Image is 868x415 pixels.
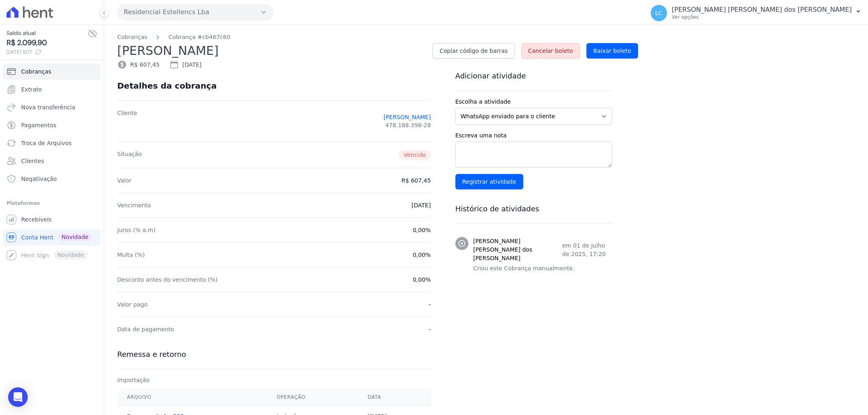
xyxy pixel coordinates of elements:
button: Residencial Estellencs Lba [117,4,273,20]
h3: Adicionar atividade [455,71,612,81]
dt: Desconto antes do vencimento (%) [117,276,218,284]
span: Clientes [21,157,44,165]
h3: Histórico de atividades [455,204,612,214]
th: Arquivo [117,389,267,406]
div: Open Intercom Messenger [8,387,28,407]
span: Conta Hent [21,233,53,241]
input: Registrar atividade [455,174,523,189]
a: Negativação [3,171,101,187]
a: Baixar boleto [586,43,638,59]
button: LC [PERSON_NAME] [PERSON_NAME] dos [PERSON_NAME] Ver opções [644,2,868,24]
dd: [DATE] [411,201,431,209]
span: Cobranças [21,67,51,76]
span: Extrato [21,85,42,93]
span: Vencido [399,150,431,160]
span: LC [655,10,662,16]
span: Recebíveis [21,215,52,224]
span: Copiar código de barras [439,47,507,55]
span: [DATE] 15:17 [7,48,87,56]
label: Escolha a atividade [455,98,612,106]
div: Plataformas [7,198,97,208]
a: Nova transferência [3,99,101,115]
a: Cancelar boleto [521,43,580,59]
span: Saldo atual [7,29,87,37]
dd: 0,00% [413,276,431,284]
a: Recebíveis [3,211,101,228]
div: [DATE] [169,60,201,70]
p: em 01 de Julho de 2025, 17:20 [562,241,612,259]
h3: Remessa e retorno [117,350,431,359]
a: Extrato [3,81,101,98]
th: Operação [267,389,358,406]
a: Cobranças [117,33,147,41]
span: Novidade [58,232,92,241]
span: Troca de Arquivos [21,139,72,147]
dt: Cliente [117,109,137,133]
dt: Situação [117,150,142,160]
h2: [PERSON_NAME] [117,41,426,60]
h3: [PERSON_NAME] [PERSON_NAME] dos [PERSON_NAME] [473,237,562,263]
th: Data [358,389,431,406]
p: Criou este Cobrança manualmente. [473,264,612,273]
span: R$ 2.099,90 [7,37,87,48]
span: Pagamentos [21,121,56,129]
a: [PERSON_NAME] [383,113,431,121]
a: Troca de Arquivos [3,135,101,151]
span: Nova transferência [21,103,75,111]
dd: - [429,300,431,309]
a: Copiar código de barras [433,43,514,59]
a: Cobrança #cb467c60 [168,33,230,41]
dt: Valor [117,176,131,185]
div: Detalhes da cobrança [117,81,216,91]
dt: Multa (%) [117,251,145,259]
p: [PERSON_NAME] [PERSON_NAME] dos [PERSON_NAME] [672,6,852,14]
a: Conta Hent Novidade [3,229,101,246]
dd: 0,00% [413,226,431,234]
span: Baixar boleto [593,47,631,55]
div: Importação [117,376,431,384]
dt: Vencimento [117,201,151,209]
dd: R$ 607,45 [402,176,431,185]
p: Ver opções [672,14,852,20]
label: Escreva uma nota [455,131,612,140]
a: Clientes [3,153,101,169]
nav: Sidebar [7,63,97,263]
dt: Data de pagamento [117,325,174,333]
dd: 0,00% [413,251,431,259]
dd: - [429,325,431,333]
a: Cobranças [3,63,101,80]
dt: Juros (% a.m) [117,226,155,234]
dt: Valor pago [117,300,148,309]
span: Negativação [21,175,57,183]
span: Cancelar boleto [528,47,573,55]
a: Pagamentos [3,117,101,133]
span: 478.188.398-28 [385,121,431,129]
div: R$ 607,45 [117,60,160,70]
nav: Breadcrumb [117,33,855,41]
